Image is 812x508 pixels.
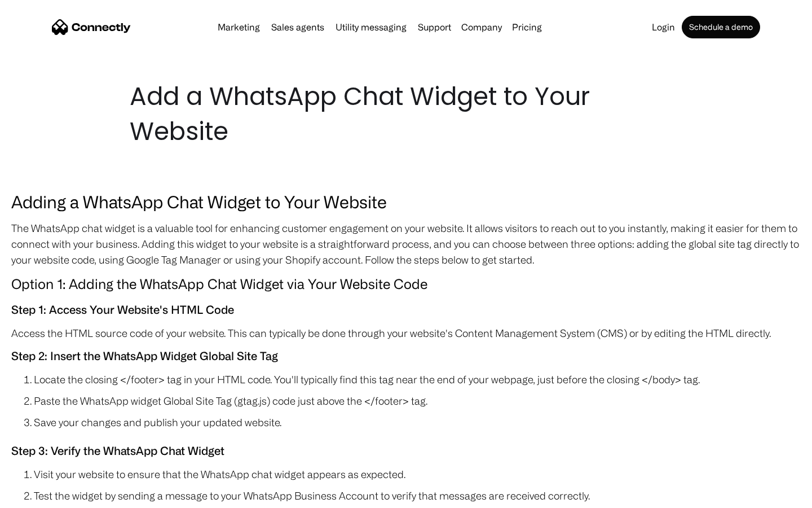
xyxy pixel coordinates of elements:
[11,300,801,319] h5: Step 1: Access Your Website's HTML Code
[34,393,801,409] li: Paste the WhatsApp widget Global Site Tag (gtag.js) code just above the </footer> tag.
[461,19,502,35] div: Company
[11,189,801,214] h3: Adding a WhatsApp Chat Widget to Your Website
[647,23,679,32] a: Login
[267,23,329,32] a: Sales agents
[682,16,760,38] a: Schedule a demo
[413,23,456,32] a: Support
[34,371,801,387] li: Locate the closing </footer> tag in your HTML code. You'll typically find this tag near the end o...
[11,488,68,504] aside: Language selected: English
[11,273,801,295] h4: Option 1: Adding the WhatsApp Chat Widget via Your Website Code
[213,23,264,32] a: Marketing
[458,19,505,35] div: Company
[130,79,682,149] h1: Add a WhatsApp Chat Widget to Your Website
[11,325,801,341] p: Access the HTML source code of your website. This can typically be done through your website's Co...
[34,488,801,503] li: Test the widget by sending a message to your WhatsApp Business Account to verify that messages ar...
[52,19,131,36] a: home
[11,347,801,366] h5: Step 2: Insert the WhatsApp Widget Global Site Tag
[23,488,68,504] ul: Language list
[11,220,801,268] p: The WhatsApp chat widget is a valuable tool for enhancing customer engagement on your website. It...
[34,466,801,482] li: Visit your website to ensure that the WhatsApp chat widget appears as expected.
[331,23,411,32] a: Utility messaging
[507,23,546,32] a: Pricing
[11,441,801,461] h5: Step 3: Verify the WhatsApp Chat Widget
[34,414,801,430] li: Save your changes and publish your updated website.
